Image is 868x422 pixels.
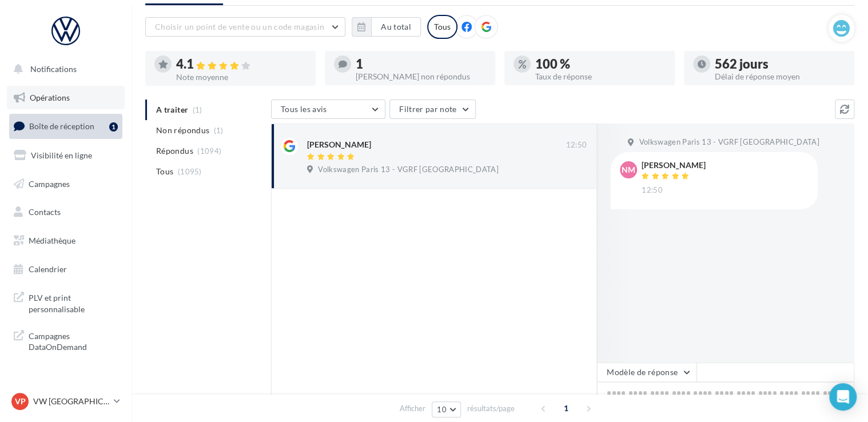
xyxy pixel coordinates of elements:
[557,399,575,417] span: 1
[29,207,61,217] span: Contacts
[31,150,92,160] span: Visibilité en ligne
[30,93,70,102] span: Opérations
[214,126,224,135] span: (1)
[389,99,476,119] button: Filtrer par note
[566,140,587,150] span: 12:50
[318,165,498,175] span: Volkswagen Paris 13 - VGRF [GEOGRAPHIC_DATA]
[642,161,706,169] div: [PERSON_NAME]
[176,58,306,71] div: 4.1
[535,73,666,81] div: Taux de réponse
[155,22,324,31] span: Choisir un point de vente ou un code magasin
[7,257,125,281] a: Calendrier
[176,73,306,81] div: Note moyenne
[271,99,385,119] button: Tous les avis
[7,144,125,168] a: Visibilité en ligne
[400,403,425,414] span: Afficher
[9,391,122,412] a: VP VW [GEOGRAPHIC_DATA] 13
[7,285,125,319] a: PLV et print personnalisable
[356,58,486,70] div: 1
[281,104,327,114] span: Tous les avis
[197,146,221,156] span: (1094)
[29,121,94,131] span: Boîte de réception
[7,200,125,224] a: Contacts
[307,139,371,150] div: [PERSON_NAME]
[639,137,819,148] span: Volkswagen Paris 13 - VGRF [GEOGRAPHIC_DATA]
[7,86,125,110] a: Opérations
[597,363,696,382] button: Modèle de réponse
[432,401,461,417] button: 10
[178,167,202,176] span: (1095)
[467,403,515,414] span: résultats/page
[642,185,663,196] span: 12:50
[7,172,125,196] a: Campagnes
[715,58,845,70] div: 562 jours
[145,17,345,37] button: Choisir un point de vente ou un code magasin
[356,73,486,81] div: [PERSON_NAME] non répondus
[437,405,447,414] span: 10
[29,264,67,274] span: Calendrier
[7,229,125,253] a: Médiathèque
[156,125,209,136] span: Non répondus
[622,164,635,176] span: NM
[29,290,118,314] span: PLV et print personnalisable
[352,17,421,37] button: Au total
[156,166,173,177] span: Tous
[156,145,193,157] span: Répondus
[427,15,457,39] div: Tous
[715,73,845,81] div: Délai de réponse moyen
[829,383,857,411] div: Open Intercom Messenger
[29,328,118,353] span: Campagnes DataOnDemand
[33,396,109,407] p: VW [GEOGRAPHIC_DATA] 13
[30,64,77,74] span: Notifications
[535,58,666,70] div: 100 %
[7,114,125,138] a: Boîte de réception1
[7,57,120,81] button: Notifications
[7,324,125,357] a: Campagnes DataOnDemand
[371,17,421,37] button: Au total
[109,122,118,132] div: 1
[29,178,70,188] span: Campagnes
[29,236,75,245] span: Médiathèque
[15,396,26,407] span: VP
